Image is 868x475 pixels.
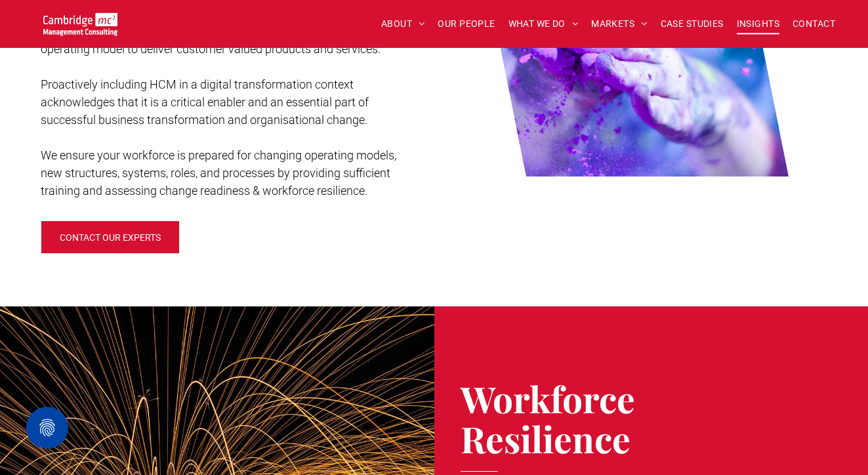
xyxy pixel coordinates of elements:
a: WHAT WE DO [502,14,585,34]
a: ABOUT [375,14,432,34]
span: We assess your change readiness by understanding the employee life-cycle processes in your compan... [41,7,400,56]
a: OUR PEOPLE [431,14,501,34]
span: INSIGHTS [737,14,779,34]
a: INSIGHTS [730,14,786,34]
span: Proactively including HCM in a digital transformation context acknowledges that it is a critical ... [41,77,369,127]
a: CONTACT OUR EXPERTS [41,220,180,255]
span: We ensure your workforce is prepared for changing operating models, new structures, systems, role... [41,148,396,197]
a: CONTACT [786,14,842,34]
a: MARKETS [585,14,653,34]
span: CONTACT OUR EXPERTS [60,222,161,253]
img: Go to Homepage [43,12,117,35]
span: Workforce Resilience [461,374,635,463]
a: Your Business Transformed | Cambridge Management Consulting [43,14,117,28]
a: CASE STUDIES [654,14,730,34]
